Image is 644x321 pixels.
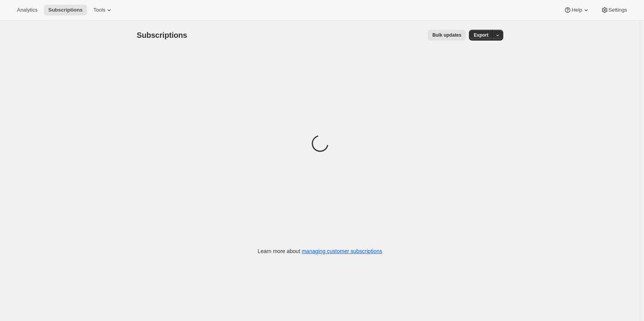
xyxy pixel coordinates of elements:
[12,5,42,15] button: Analytics
[302,248,382,254] a: managing customer subscriptions
[469,30,493,41] button: Export
[137,31,187,39] span: Subscriptions
[17,7,37,13] span: Analytics
[609,7,627,13] span: Settings
[89,5,118,15] button: Tools
[48,7,83,13] span: Subscriptions
[572,7,582,13] span: Help
[93,7,105,13] span: Tools
[258,247,382,255] p: Learn more about
[596,5,632,15] button: Settings
[428,30,466,41] button: Bulk updates
[474,32,488,38] span: Export
[559,5,594,15] button: Help
[44,5,87,15] button: Subscriptions
[432,32,461,38] span: Bulk updates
